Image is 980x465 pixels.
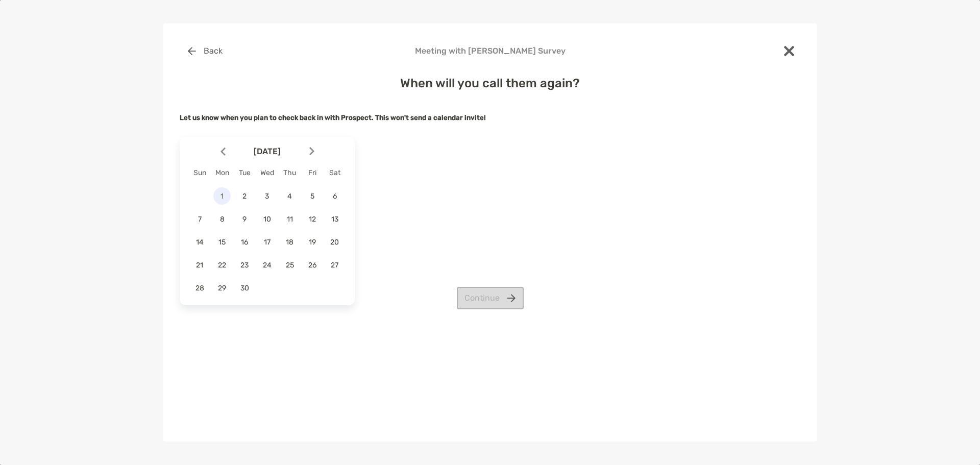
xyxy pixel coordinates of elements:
span: 16 [236,238,253,247]
h4: When will you call them again? [180,76,800,90]
span: 2 [236,192,253,201]
h5: Let us know when you plan to check back in with Prospect. [180,114,800,121]
img: button icon [188,47,196,55]
span: 21 [191,261,208,270]
span: [DATE] [228,146,307,156]
span: 27 [326,261,344,270]
div: Fri [301,168,324,177]
div: Tue [233,168,256,177]
img: Arrow icon [309,147,314,156]
span: 4 [281,192,299,201]
span: 20 [326,238,344,247]
span: 8 [213,215,231,224]
span: 11 [281,215,299,224]
button: Back [180,40,230,62]
span: 23 [236,261,253,270]
span: 26 [304,261,321,270]
h4: Meeting with [PERSON_NAME] Survey [180,46,800,56]
span: 15 [213,238,231,247]
div: Sat [324,168,346,177]
span: 22 [213,261,231,270]
span: 6 [326,192,344,201]
img: Arrow icon [220,147,226,156]
span: 25 [281,261,299,270]
span: 17 [258,238,276,247]
span: 30 [236,284,253,292]
span: 14 [191,238,208,247]
span: 29 [213,284,231,292]
span: 7 [191,215,208,224]
div: Mon [211,168,233,177]
span: 1 [213,192,231,201]
span: 9 [236,215,253,224]
span: 3 [258,192,276,201]
img: close modal [784,46,794,56]
span: 18 [281,238,299,247]
div: Thu [279,168,301,177]
span: 12 [304,215,321,224]
span: 19 [304,238,321,247]
span: 5 [304,192,321,201]
div: Sun [188,168,211,177]
span: 24 [258,261,276,270]
div: Wed [256,168,278,177]
span: 13 [326,215,344,224]
span: 10 [258,215,276,224]
span: 28 [191,284,208,292]
strong: This won't send a calendar invite! [375,114,486,121]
